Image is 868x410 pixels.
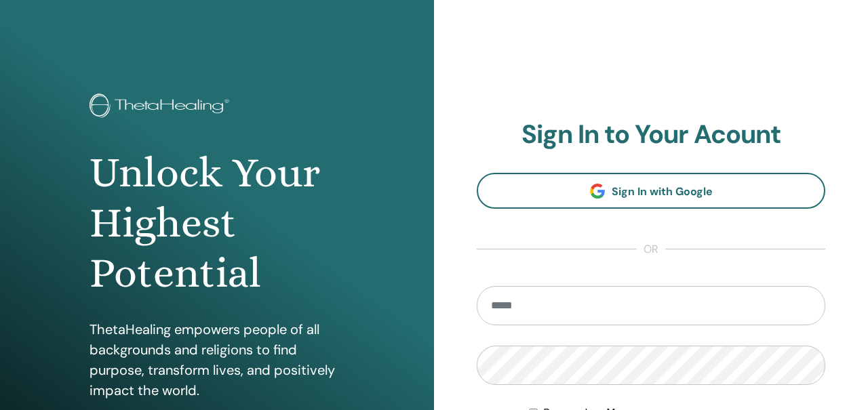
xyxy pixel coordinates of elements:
span: Sign In with Google [612,184,713,199]
h1: Unlock Your Highest Potential [90,148,345,299]
h2: Sign In to Your Acount [477,119,825,150]
p: ThetaHealing empowers people of all backgrounds and religions to find purpose, transform lives, a... [90,319,345,401]
a: Sign In with Google [477,173,825,209]
span: or [637,241,665,258]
